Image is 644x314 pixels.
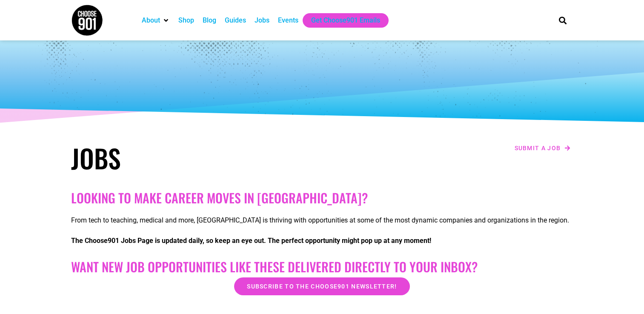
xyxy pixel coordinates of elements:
[71,143,318,173] h1: Jobs
[137,13,174,28] div: About
[311,15,380,26] a: Get Choose901 Emails
[247,283,397,289] span: Subscribe to the Choose901 newsletter!
[512,143,573,154] a: Submit a job
[71,259,573,274] h2: Want New Job Opportunities like these Delivered Directly to your Inbox?
[142,15,160,26] a: About
[515,145,561,151] span: Submit a job
[255,15,269,26] a: Jobs
[137,13,544,28] nav: Main nav
[71,190,573,206] h2: Looking to make career moves in [GEOGRAPHIC_DATA]?
[225,15,246,26] a: Guides
[555,13,570,27] div: Search
[71,237,431,245] strong: The Choose901 Jobs Page is updated daily, so keep an eye out. The perfect opportunity might pop u...
[278,15,298,26] a: Events
[203,15,216,26] a: Blog
[71,215,573,226] p: From tech to teaching, medical and more, [GEOGRAPHIC_DATA] is thriving with opportunities at some...
[178,15,194,26] a: Shop
[234,277,409,295] a: Subscribe to the Choose901 newsletter!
